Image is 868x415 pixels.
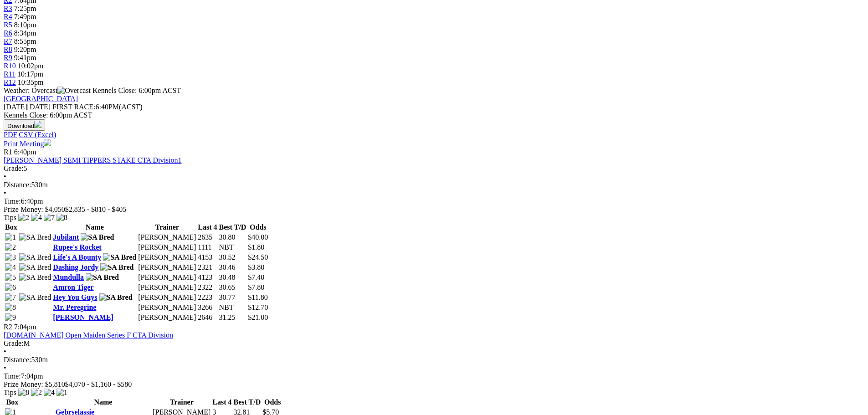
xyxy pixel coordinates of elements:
span: 6:40pm [14,148,36,156]
td: 30.46 [219,263,247,272]
a: R6 [4,29,12,37]
th: Odds [247,223,268,232]
img: 4 [44,389,55,397]
td: [PERSON_NAME] [138,243,196,252]
td: 2635 [197,233,217,242]
td: 4153 [197,253,217,262]
td: [PERSON_NAME] [138,293,196,302]
td: 31.25 [219,313,247,322]
img: 8 [5,303,16,312]
a: PDF [4,131,17,138]
button: Download [4,119,45,131]
td: NBT [219,243,247,252]
a: R12 [4,78,16,86]
a: [GEOGRAPHIC_DATA] [4,95,78,102]
div: Prize Money: $5,810 [4,380,864,389]
td: [PERSON_NAME] [138,303,196,312]
img: 4 [5,263,16,272]
a: R3 [4,5,12,12]
td: [PERSON_NAME] [138,233,196,242]
img: SA Bred [19,273,51,282]
span: $3.80 [248,263,264,271]
img: 6 [5,283,16,292]
span: Box [6,398,19,406]
td: 3266 [197,303,217,312]
span: • [4,364,6,372]
td: [PERSON_NAME] [138,273,196,282]
span: $40.00 [248,233,268,241]
span: Grade: [4,164,24,172]
img: 1 [5,233,16,241]
span: $21.00 [248,313,268,321]
a: Life's A Bounty [53,253,101,261]
span: 10:17pm [17,70,43,78]
td: 2322 [197,283,217,292]
span: Kennels Close: 6:00pm ACST [92,87,181,94]
a: Mundulla [53,273,84,281]
td: [PERSON_NAME] [138,313,196,322]
span: Time: [4,372,21,380]
div: Kennels Close: 6:00pm ACST [4,111,864,119]
span: • [4,189,6,197]
span: Distance: [4,356,31,364]
th: Last 4 [197,223,217,232]
a: [PERSON_NAME] [53,313,113,321]
span: 7:25pm [14,5,36,12]
img: SA Bred [86,273,119,282]
span: Tips [4,214,16,221]
img: SA Bred [99,293,133,302]
a: R8 [4,46,12,53]
td: 30.52 [219,253,247,262]
td: NBT [219,303,247,312]
th: Trainer [138,223,196,232]
span: FIRST RACE: [52,103,95,111]
th: Name [55,398,152,407]
span: 8:34pm [14,29,36,37]
td: [PERSON_NAME] [138,263,196,272]
img: 7 [5,293,16,302]
span: R4 [4,13,12,20]
div: 530m [4,181,864,189]
th: Name [52,223,137,232]
a: Mr. Peregrine [53,303,96,311]
img: 7 [44,214,55,222]
a: R10 [4,62,16,70]
a: Jubilant [53,233,79,241]
th: Last 4 [212,398,232,407]
span: 6:40PM(ACST) [52,103,143,111]
img: 8 [56,214,67,222]
img: 2 [31,389,42,397]
span: Grade: [4,339,24,347]
th: Odds [262,398,283,407]
span: R1 [4,148,12,156]
span: • [4,173,6,180]
span: [DATE] [4,103,51,111]
a: Amron Tiger [53,283,93,291]
div: 5 [4,164,864,173]
a: Print Meeting [4,140,51,148]
a: [DOMAIN_NAME] Open Maiden Series F CTA Division [4,331,173,339]
img: download.svg [34,121,41,128]
a: Dashing Jordy [53,263,98,271]
span: [DATE] [4,103,27,111]
td: 30.80 [219,233,247,242]
a: Hey You Guys [53,293,97,301]
img: SA Bred [81,233,114,241]
span: 7:04pm [14,323,36,331]
td: [PERSON_NAME] [138,283,196,292]
td: 1111 [197,243,217,252]
a: [PERSON_NAME] SEMI TIPPERS STAKE CTA Division1 [4,156,182,164]
span: 10:35pm [18,78,44,86]
td: 4123 [197,273,217,282]
a: R9 [4,54,12,61]
td: 2223 [197,293,217,302]
span: $12.70 [248,303,268,311]
span: $4,070 - $1,160 - $580 [65,380,132,388]
span: Tips [4,389,16,396]
div: 6:40pm [4,197,864,205]
img: 8 [18,389,29,397]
